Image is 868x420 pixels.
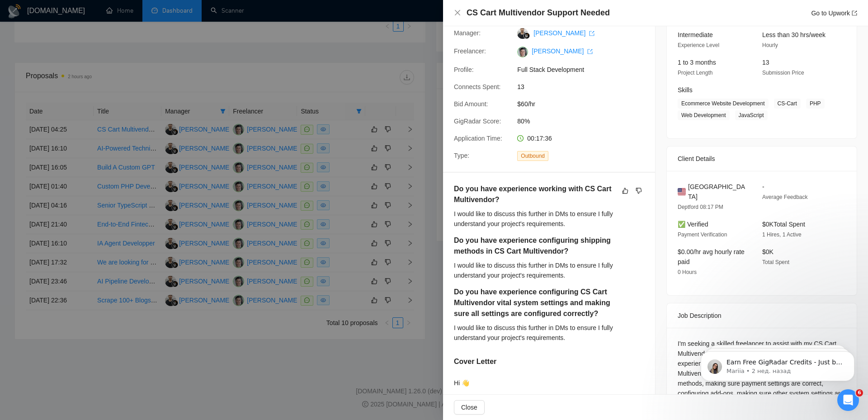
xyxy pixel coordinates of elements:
span: Payment Verification [678,231,727,238]
span: Profile: [454,66,474,73]
span: PHP [806,99,825,109]
a: [PERSON_NAME] export [532,47,593,55]
span: Deptford 08:17 PM [678,204,723,210]
a: [PERSON_NAME] export [533,29,594,37]
span: Manager: [454,29,481,37]
span: close [454,9,461,16]
span: Full Stack Development [517,65,653,75]
span: like [622,187,628,194]
span: JavaScript [735,110,768,120]
span: Total Spent [762,259,789,265]
span: Skills [678,86,693,94]
span: Submission Price [762,70,804,76]
span: GigRadar Score: [454,118,501,125]
div: I would like to discuss this further in DMs to ensure I fully understand your project's requireme... [454,260,644,280]
span: $0.00/hr avg hourly rate paid [678,248,745,265]
span: clock-circle [517,135,524,142]
button: dislike [633,185,644,196]
span: export [589,31,594,36]
h4: CS Cart Multivendor Support Needed [467,7,610,19]
iframe: Intercom live chat [837,389,859,411]
button: like [620,185,631,196]
div: I would like to discuss this further in DMs to ensure I fully understand your project's requireme... [454,209,644,229]
div: I would like to discuss this further in DMs to ensure I fully understand your project's requireme... [454,323,644,343]
span: Project Length [678,70,712,76]
span: Application Time: [454,135,502,142]
span: Close [461,402,477,412]
span: 80% [517,116,653,126]
iframe: Intercom notifications сообщение [687,332,868,396]
div: Client Details [678,146,846,171]
span: 6 [856,389,863,396]
span: 13 [517,82,653,92]
a: Go to Upworkexport [811,9,857,17]
img: c1Tebym3BND9d52IcgAhOjDIggZNrr93DrArCnDDhQCo9DNa2fMdUdlKkX3cX7l7jn [517,47,528,57]
span: [GEOGRAPHIC_DATA] [688,182,748,202]
span: - [762,183,764,190]
span: Average Feedback [762,194,808,200]
span: 13 [762,59,769,66]
span: Type: [454,152,469,159]
span: 0 Hours [678,269,697,275]
h5: Do you have experience working with CS Cart Multivendor? [454,184,616,205]
span: Connects Spent: [454,83,501,90]
span: Less than 30 hrs/week [762,31,826,38]
button: Close [454,400,485,415]
span: 1 Hires, 1 Active [762,231,802,238]
span: Ecommerce Website Development [678,99,769,109]
span: Experience Level [678,42,719,48]
img: 🇺🇸 [678,187,686,197]
span: $0K [762,248,774,255]
span: export [587,49,593,54]
span: dislike [636,187,642,194]
span: Hourly [762,42,778,48]
span: Intermediate [678,31,713,38]
span: Outbound [517,151,548,161]
span: $0K Total Spent [762,221,805,228]
span: 1 to 3 months [678,59,716,66]
span: 00:17:36 [527,135,552,142]
img: gigradar-bm.png [524,33,530,39]
span: Bid Amount: [454,100,488,108]
h5: Cover Letter [454,356,496,367]
span: Web Development [678,110,730,120]
div: Job Description [678,303,846,328]
h5: Do you have experience configuring shipping methods in CS Cart Multivendor? [454,235,616,257]
h5: Do you have experience configuring CS Cart Multivendor vital system settings and making sure all ... [454,287,616,319]
span: CS-Cart [774,99,801,109]
span: $60/hr [517,99,653,109]
span: export [852,10,857,16]
span: ✅ Verified [678,221,708,228]
span: Freelancer: [454,47,486,55]
button: Close [454,9,461,17]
